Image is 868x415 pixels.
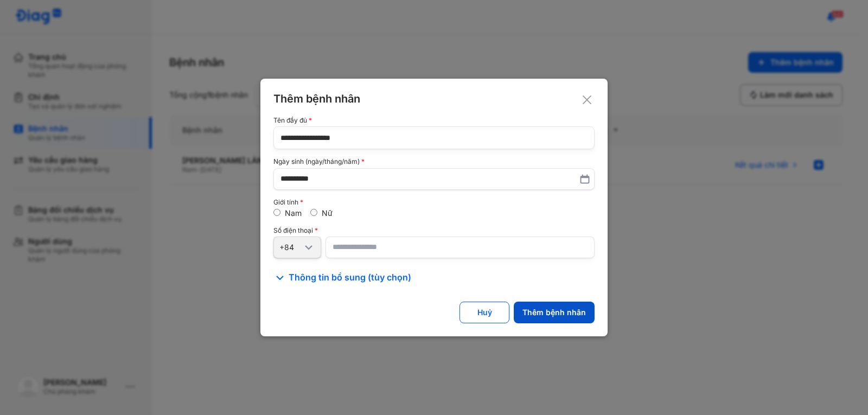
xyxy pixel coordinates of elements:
[522,308,586,317] div: Thêm bệnh nhân
[273,92,595,106] div: Thêm bệnh nhân
[273,227,595,234] div: Số điện thoại
[273,117,595,124] div: Tên đầy đủ
[322,208,333,218] label: Nữ
[273,199,595,206] div: Giới tính
[285,208,302,218] label: Nam
[514,302,595,323] button: Thêm bệnh nhân
[279,242,302,252] div: +84
[289,271,411,284] span: Thông tin bổ sung (tùy chọn)
[459,302,509,323] button: Huỷ
[273,158,595,165] div: Ngày sinh (ngày/tháng/năm)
